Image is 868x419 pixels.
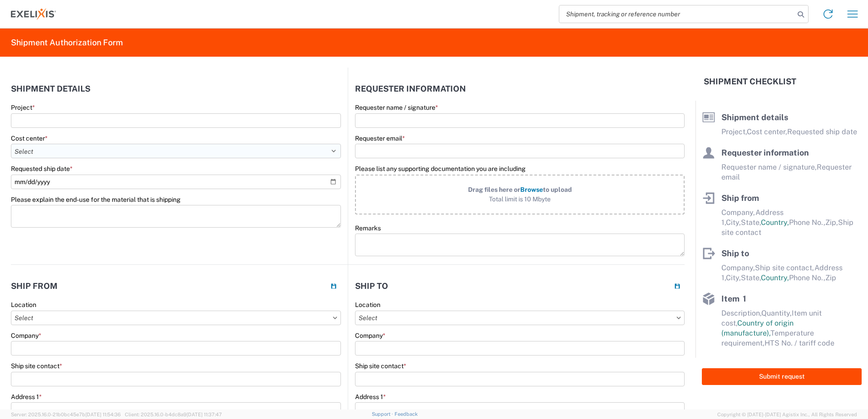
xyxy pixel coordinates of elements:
[355,362,406,370] label: Ship site contact
[825,273,836,282] span: Zip
[520,186,543,193] span: Browse
[721,193,759,203] span: Ship from
[761,218,789,227] span: Country,
[11,412,121,417] span: Server: 2025.16.0-21b0bc45e7b
[11,282,58,291] h2: Ship from
[721,248,749,258] span: Ship to
[355,165,685,173] label: Please list any supporting documentation you are including
[721,309,761,317] span: Description,
[11,311,341,325] input: Select
[721,208,755,217] span: Company,
[743,294,746,303] span: 1
[85,412,121,417] span: [DATE] 11:54:36
[395,411,418,417] a: Feedback
[721,319,794,337] span: Country of origin (manufacture),
[789,273,825,282] span: Phone No.,
[11,301,36,309] label: Location
[11,393,42,401] label: Address 1
[721,263,755,272] span: Company,
[355,134,405,142] label: Requester email
[355,331,385,340] label: Company
[11,331,41,340] label: Company
[704,76,796,87] h2: Shipment Checklist
[787,127,857,136] span: Requested ship date
[11,37,123,48] h2: Shipment Authorization Form
[559,5,794,23] input: Shipment, tracking or reference number
[741,218,761,227] span: State,
[372,411,395,417] a: Support
[11,362,62,370] label: Ship site contact
[11,165,73,173] label: Requested ship date
[721,148,809,157] span: Requester information
[11,134,48,142] label: Cost center
[125,412,222,417] span: Client: 2025.16.0-b4dc8a9
[825,218,838,227] span: Zip,
[355,311,685,325] input: Select
[764,339,834,347] span: HTS No. / tariff code
[468,186,520,193] span: Drag files here or
[717,410,857,419] span: Copyright © [DATE]-[DATE] Agistix Inc., All Rights Reserved
[761,309,792,317] span: Quantity,
[755,263,814,272] span: Ship site contact,
[726,218,741,227] span: City,
[355,282,388,291] h2: Ship to
[721,112,788,122] span: Shipment details
[11,103,35,112] label: Project
[355,103,438,112] label: Requester name / signature
[761,273,789,282] span: Country,
[543,186,572,193] span: to upload
[721,294,740,303] span: Item
[741,273,761,282] span: State,
[789,218,825,227] span: Phone No.,
[726,273,741,282] span: City,
[365,195,674,204] span: Total limit is 10 Mbyte
[702,368,862,385] button: Submit request
[355,301,380,309] label: Location
[721,127,747,136] span: Project,
[747,127,787,136] span: Cost center,
[11,195,181,204] label: Please explain the end-use for the material that is shipping
[721,163,817,171] span: Requester name / signature,
[355,393,386,401] label: Address 1
[11,84,90,93] h2: Shipment details
[187,412,222,417] span: [DATE] 11:37:47
[355,84,466,93] h2: Requester information
[355,224,381,232] label: Remarks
